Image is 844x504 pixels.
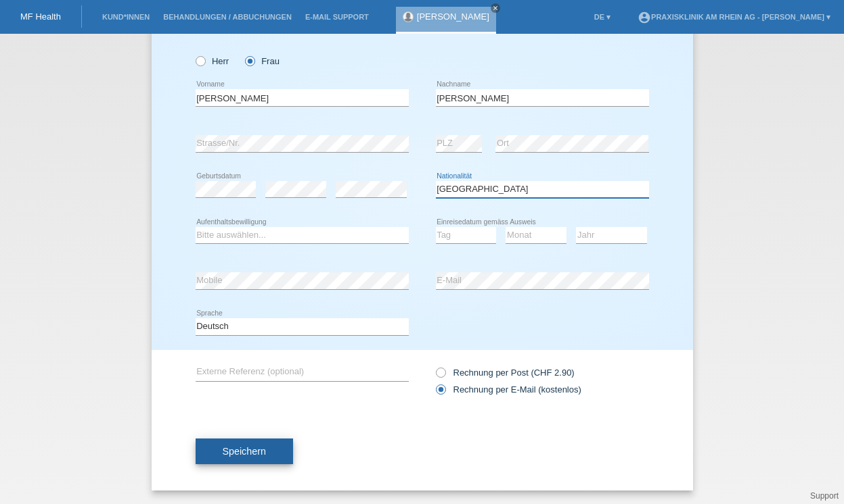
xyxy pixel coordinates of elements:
[436,384,445,401] input: Rechnung per E-Mail (kostenlos)
[436,368,445,384] input: Rechnung per Post (CHF 2.90)
[95,13,156,21] a: Kund*innen
[196,56,204,65] input: Herr
[245,56,254,65] input: Frau
[223,446,266,457] span: Speichern
[491,3,500,13] a: close
[631,13,837,21] a: account_circlePraxisklinik am Rhein AG - [PERSON_NAME] ▾
[638,11,651,24] i: account_circle
[436,368,575,378] label: Rechnung per Post (CHF 2.90)
[417,11,489,22] a: [PERSON_NAME]
[492,5,499,11] i: close
[20,11,61,22] a: MF Health
[196,56,229,66] label: Herr
[196,438,293,464] button: Speichern
[245,56,280,66] label: Frau
[810,491,839,501] a: Support
[156,13,298,21] a: Behandlungen / Abbuchungen
[436,384,581,395] label: Rechnung per E-Mail (kostenlos)
[587,13,617,21] a: DE ▾
[298,13,376,21] a: E-Mail Support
